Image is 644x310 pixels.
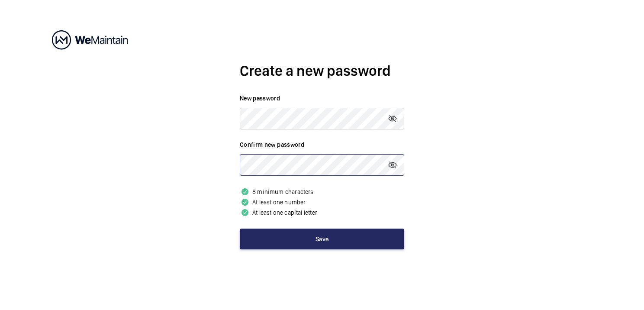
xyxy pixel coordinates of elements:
p: At least one capital letter [240,207,404,218]
button: Save [240,229,404,249]
p: At least one number [240,197,404,207]
p: 8 minimum characters [240,187,404,197]
label: New password [240,94,404,103]
h2: Create a new password [240,61,404,81]
label: Confirm new password [240,140,404,149]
